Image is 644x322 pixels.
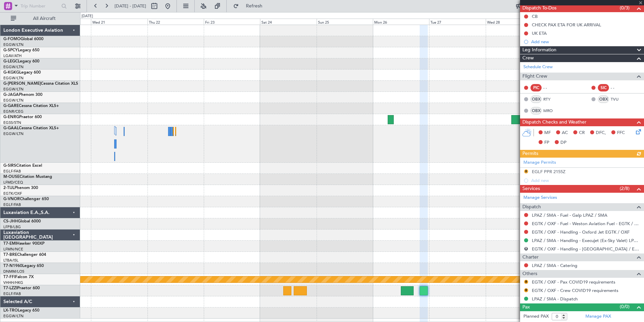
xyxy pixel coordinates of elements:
a: G-FOMOGlobal 6000 [3,37,43,41]
span: 2-TIJL [3,186,14,190]
span: MF [544,130,551,136]
div: [DATE] [82,14,93,19]
span: Charter [522,253,539,261]
a: G-SPCYLegacy 650 [3,48,39,52]
button: Refresh [230,1,270,11]
a: EGLF/FAB [3,291,21,296]
div: CHECK PAX ETA FOR UK ARRIVAL [532,22,601,28]
a: EGTK / OXF - Pax COVID19 requirements [532,279,615,285]
label: Planned PAX [523,313,549,320]
div: UK ETA [532,30,547,36]
div: OBX [598,96,609,103]
span: DP [560,139,567,146]
div: Fri 23 [204,19,260,25]
span: Dispatch Checks and Weather [522,118,586,126]
div: PIC [530,84,542,91]
a: T7-BREChallenger 604 [3,253,46,257]
a: CS-JHHGlobal 6000 [3,219,41,223]
a: T7-FFIFalcon 7X [3,275,34,279]
a: G-GAALCessna Citation XLS+ [3,126,59,130]
span: Refresh [240,4,268,8]
div: Add new [531,39,641,45]
a: LFMN/NCE [3,247,23,252]
span: T7-N1960 [3,264,22,268]
span: G-SPCY [3,48,18,52]
a: LPAZ / SMA - Dispatch [532,296,578,302]
span: (0/0) [620,303,630,310]
a: G-JAGAPhenom 300 [3,93,42,97]
div: OBX [530,107,542,114]
span: AC [562,130,568,136]
a: LFMD/CEQ [3,180,23,185]
a: LX-TROLegacy 650 [3,308,39,313]
button: All Aircraft [7,13,73,24]
a: EGGW/LTN [3,87,24,92]
button: R [524,247,528,251]
input: Trip Number [21,1,59,11]
div: Thu 22 [148,19,204,25]
span: FFC [617,130,625,136]
button: R [524,280,528,284]
div: Tue 27 [429,19,485,25]
a: EGGW/LTN [3,42,24,47]
div: - - [543,85,558,91]
a: Manage PAX [585,313,611,320]
span: CS-JHH [3,219,18,223]
a: LTBA/ISL [3,258,19,263]
div: CB [532,14,538,19]
a: LPAZ / SMA - Fuel - Galp LPAZ / SMA [532,212,607,218]
span: G-SIRS [3,164,16,168]
div: SIC [598,84,609,91]
a: EGTK / OXF - Crew COVID19 requirements [532,288,618,293]
a: EGGW/LTN [3,76,24,81]
span: Others [522,270,537,278]
div: Wed 21 [91,19,147,25]
a: EGGW/LTN [3,98,24,103]
span: Pax [522,303,530,311]
a: 2-TIJLPhenom 300 [3,186,38,190]
span: G-JAGA [3,93,19,97]
span: Dispatch To-Dos [522,4,556,12]
span: Leg Information [522,46,556,54]
a: T7-EMIHawker 900XP [3,242,44,246]
a: EGNR/CEG [3,109,24,114]
a: T7-LZZIPraetor 600 [3,286,40,290]
span: G-LEGC [3,59,18,63]
a: EGTK / OXF - Handling - [GEOGRAPHIC_DATA] / EGLF / FAB [532,246,641,252]
a: LPAZ / SMA - Catering [532,263,577,268]
div: Sat 24 [260,19,316,25]
span: G-ENRG [3,115,19,119]
a: G-GARECessna Citation XLS+ [3,104,59,108]
a: EGTK / OXF - Handling - Oxford Jet EGTK / OXF [532,229,630,235]
span: T7-EMI [3,242,17,246]
span: [DATE] - [DATE] [115,3,146,9]
a: G-LEGCLegacy 600 [3,59,39,63]
span: Services [522,185,540,193]
a: VHHH/HKG [3,280,23,285]
a: G-SIRSCitation Excel [3,164,42,168]
div: Sun 25 [317,19,373,25]
span: G-KGKG [3,71,19,75]
a: DNMM/LOS [3,269,24,274]
span: T7-LZZI [3,286,17,290]
span: T7-BRE [3,253,17,257]
span: LX-TRO [3,308,18,313]
a: EGTK / OXF - Fuel - Weston Aviation Fuel - EGTK / OXF [532,221,641,226]
a: LFPB/LBG [3,224,21,230]
a: LGAV/ATH [3,53,22,58]
a: EGGW/LTN [3,64,24,70]
span: T7-FFI [3,275,15,279]
a: G-[PERSON_NAME]Cessna Citation XLS [3,82,78,86]
span: G-GAAL [3,126,19,130]
a: T7-N1960Legacy 650 [3,264,44,268]
a: EGTK/OXF [3,191,22,196]
a: G-ENRGPraetor 600 [3,115,42,119]
span: CR [579,130,585,136]
a: G-KGKGLegacy 600 [3,71,41,75]
span: FP [544,139,549,146]
a: Schedule Crew [523,64,553,71]
div: OBX [530,96,542,103]
span: G-GARE [3,104,19,108]
span: G-VNOR [3,197,20,201]
a: G-VNORChallenger 650 [3,197,49,201]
